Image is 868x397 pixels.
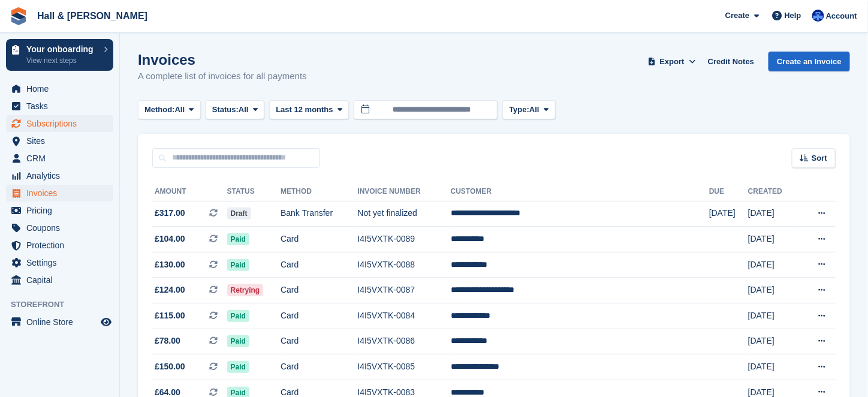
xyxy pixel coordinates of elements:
a: Your onboarding View next steps [6,39,113,71]
td: Card [281,354,357,380]
td: Card [281,329,357,354]
span: £124.00 [155,284,185,296]
span: Help [785,10,801,22]
a: menu [6,314,113,330]
span: Pricing [26,202,98,219]
p: Your onboarding [26,45,98,53]
span: Capital [26,272,98,288]
a: Preview store [99,315,113,329]
span: Sites [26,133,98,149]
span: All [175,104,185,116]
th: Invoice Number [358,182,451,201]
p: A complete list of invoices for all payments [138,70,307,83]
th: Method [281,182,357,201]
span: Last 12 months [276,104,333,116]
span: Create [725,10,749,22]
td: [DATE] [709,201,748,227]
a: menu [6,202,113,219]
span: Paid [227,335,249,347]
span: Type: [509,104,529,116]
td: I4I5VXTK-0087 [358,278,451,303]
a: menu [6,150,113,167]
td: Card [281,303,357,329]
span: Settings [26,254,98,271]
td: [DATE] [748,303,798,329]
span: Sort [812,152,827,164]
td: Bank Transfer [281,201,357,227]
span: Paid [227,361,249,373]
span: Export [660,56,685,68]
span: Method: [144,104,175,116]
span: Home [26,80,98,97]
td: Card [281,252,357,278]
a: Create an Invoice [768,52,850,71]
span: Paid [227,233,249,245]
img: stora-icon-8386f47178a22dfd0bd8f6a31ec36ba5ce8667c1dd55bd0f319d3a0aa187defe.svg [10,7,28,25]
span: Draft [227,207,251,219]
span: £104.00 [155,233,185,245]
span: Online Store [26,314,98,330]
span: Protection [26,237,98,254]
button: Type: All [502,100,555,120]
span: All [239,104,249,116]
a: Hall & [PERSON_NAME] [32,6,152,26]
th: Status [227,182,281,201]
span: CRM [26,150,98,167]
th: Amount [152,182,227,201]
td: I4I5VXTK-0084 [358,303,451,329]
td: I4I5VXTK-0086 [358,329,451,354]
th: Customer [451,182,709,201]
span: £78.00 [155,335,180,347]
span: £115.00 [155,309,185,322]
button: Status: All [206,100,264,120]
td: [DATE] [748,201,798,227]
span: Coupons [26,219,98,236]
span: Storefront [11,299,119,311]
a: menu [6,219,113,236]
td: Card [281,278,357,303]
a: menu [6,98,113,115]
td: I4I5VXTK-0088 [358,252,451,278]
span: Account [826,10,857,22]
td: [DATE] [748,278,798,303]
button: Export [646,52,698,71]
button: Method: All [138,100,201,120]
td: Not yet finalized [358,201,451,227]
td: [DATE] [748,329,798,354]
a: Credit Notes [703,52,759,71]
td: [DATE] [748,354,798,380]
td: [DATE] [748,252,798,278]
span: Subscriptions [26,115,98,132]
a: menu [6,80,113,97]
td: Card [281,227,357,252]
span: Status: [212,104,239,116]
th: Created [748,182,798,201]
span: All [529,104,540,116]
a: menu [6,167,113,184]
th: Due [709,182,748,201]
span: Paid [227,310,249,322]
a: menu [6,237,113,254]
span: Retrying [227,284,264,296]
a: menu [6,272,113,288]
td: I4I5VXTK-0089 [358,227,451,252]
a: menu [6,254,113,271]
td: [DATE] [748,227,798,252]
span: £150.00 [155,360,185,373]
h1: Invoices [138,52,307,68]
span: £317.00 [155,207,185,219]
span: Paid [227,259,249,271]
a: menu [6,185,113,201]
span: £130.00 [155,258,185,271]
span: Invoices [26,185,98,201]
span: Analytics [26,167,98,184]
td: I4I5VXTK-0085 [358,354,451,380]
img: Claire Banham [812,10,824,22]
a: menu [6,133,113,149]
span: Tasks [26,98,98,115]
a: menu [6,115,113,132]
button: Last 12 months [269,100,349,120]
p: View next steps [26,55,98,66]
